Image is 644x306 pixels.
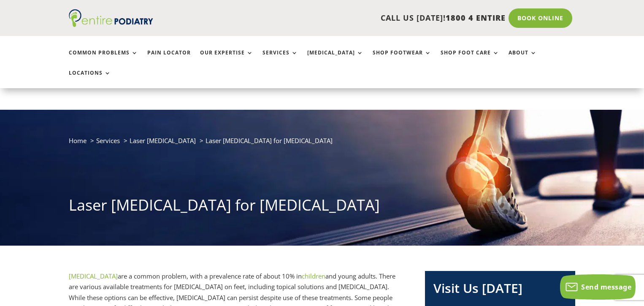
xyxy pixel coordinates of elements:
a: Laser [MEDICAL_DATA] [130,136,196,145]
h1: Laser [MEDICAL_DATA] for [MEDICAL_DATA] [69,195,575,220]
button: Send message [560,274,636,300]
a: Shop Footwear [373,50,431,68]
a: Our Expertise [200,50,253,68]
a: Services [96,136,120,145]
a: Common Problems [69,50,138,68]
a: Locations [69,92,111,110]
a: Locations [69,70,111,88]
a: [MEDICAL_DATA] [307,50,363,68]
a: Pain Locator [147,50,191,68]
a: Entire Podiatry [69,20,153,29]
a: Home [69,136,87,145]
span: 1800 4 ENTIRE [446,13,506,23]
a: Shop Foot Care [441,50,499,68]
a: About [509,50,537,68]
nav: breadcrumb [69,135,575,152]
img: logo (1) [69,9,153,27]
p: CALL US [DATE]! [186,13,506,24]
a: Book Online [509,8,572,28]
a: [MEDICAL_DATA] [69,272,118,280]
h2: Visit Us [DATE] [433,279,567,301]
a: Services [262,50,298,68]
span: Send message [581,282,631,292]
span: Laser [MEDICAL_DATA] for [MEDICAL_DATA] [206,136,333,145]
a: children [302,272,325,280]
